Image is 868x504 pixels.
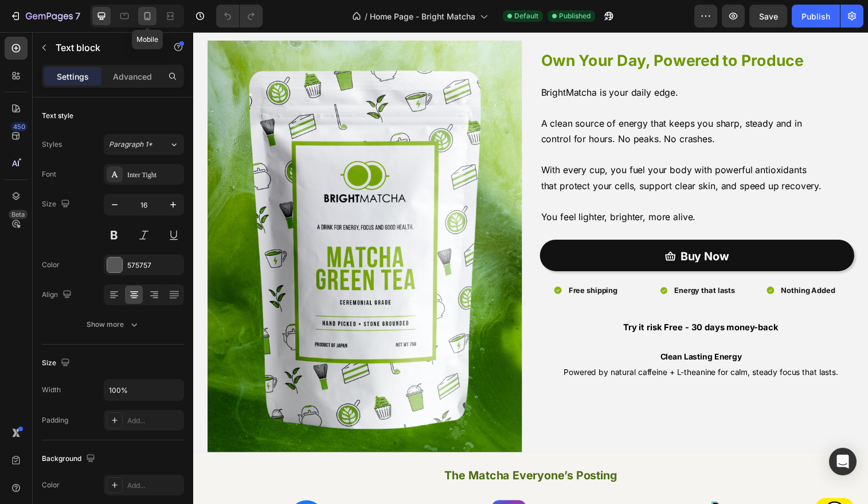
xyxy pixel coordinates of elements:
[42,287,74,303] div: Align
[42,385,61,395] div: Width
[104,134,184,155] button: Paragraph 1*
[57,71,89,83] p: Settings
[496,223,546,235] p: Buy Now
[792,5,840,28] button: Publish
[354,135,640,162] span: With every cup, you fuel your body with powerful antioxidants that protect your cells, support cl...
[87,319,140,330] div: Show more
[365,10,367,22] span: /
[42,139,62,150] div: Styles
[193,32,868,504] iframe: Design area
[759,11,778,21] span: Save
[749,5,787,28] button: Save
[42,314,184,335] button: Show more
[801,10,830,22] div: Publish
[56,41,153,54] p: Text block
[15,444,672,460] p: The Matcha Everyone’s Posting
[353,212,674,244] a: Buy Now
[109,139,153,150] span: Paragraph 1*
[559,11,591,21] span: Published
[11,122,28,131] div: 450
[42,415,68,425] div: Padding
[42,451,97,467] div: Background
[354,87,620,115] span: A clean source of energy that keeps you sharp, steady and in control for hours. No peaks. No cras...
[113,71,152,83] p: Advanced
[354,182,512,194] span: You feel lighter, brighter, more alive.
[75,9,80,23] p: 7
[476,326,559,335] strong: Clean Lasting Energy
[377,342,657,351] span: Powered by natural caffeine + L-theanine for calm, steady focus that lasts.
[354,56,494,67] span: BrightMatcha is your daily edge.
[438,295,596,306] strong: Try it risk Free - 30 days money-back
[216,5,263,28] div: Undo/Redo
[42,169,56,179] div: Font
[490,259,552,268] strong: Energy that lasts
[127,170,181,180] div: Inter Tight
[370,10,475,22] span: Home Page - Bright Matcha
[5,5,85,28] button: 7
[42,480,60,490] div: Color
[104,380,183,400] input: Auto
[127,260,181,271] div: 575757
[42,197,72,212] div: Size
[829,448,857,475] div: Open Intercom Messenger
[42,355,72,371] div: Size
[42,260,60,270] div: Color
[9,210,28,219] div: Beta
[514,11,538,21] span: Default
[382,259,432,268] strong: Free shipping
[599,259,654,268] strong: Nothing Added
[42,111,73,121] div: Text style
[127,480,181,491] div: Add...
[127,416,181,426] div: Add...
